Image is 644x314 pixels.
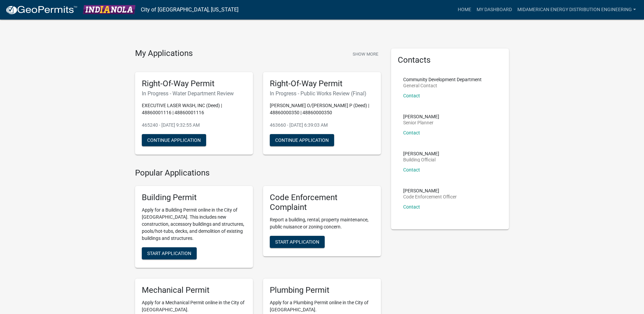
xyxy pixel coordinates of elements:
h4: Popular Applications [135,168,381,178]
p: Senior Planner [403,120,439,125]
p: [PERSON_NAME] [403,188,457,193]
a: Home [455,3,474,16]
a: Contact [403,167,420,172]
span: Start Application [147,251,191,256]
h5: Code Enforcement Complaint [270,193,374,212]
button: Show More [350,49,381,60]
button: Start Application [270,236,325,248]
p: General Contact [403,83,482,88]
h5: Mechanical Permit [142,285,246,295]
p: Apply for a Building Permit online in the City of [GEOGRAPHIC_DATA]. This includes new constructi... [142,207,246,242]
p: Report a building, rental, property maintenance, public nuisance or zoning concern. [270,216,374,230]
p: [PERSON_NAME] [403,114,439,119]
a: MidAmerican Energy Distribution Engineering [515,3,639,16]
button: Continue Application [142,134,206,146]
button: Continue Application [270,134,334,146]
h5: Right-Of-Way Permit [270,79,374,89]
h5: Building Permit [142,193,246,202]
h4: My Applications [135,49,193,59]
p: [PERSON_NAME] O/[PERSON_NAME] P (Deed) | 48860000350 | 48860000350 [270,102,374,116]
h5: Contacts [398,55,502,65]
a: Contact [403,204,420,210]
a: Contact [403,93,420,98]
p: Building Official [403,157,439,162]
button: Start Application [142,247,197,259]
p: Apply for a Mechanical Permit online in the City of [GEOGRAPHIC_DATA]. [142,299,246,313]
p: Apply for a Plumbing Permit online in the City of [GEOGRAPHIC_DATA]. [270,299,374,313]
h6: In Progress - Public Works Review (Final) [270,90,374,97]
a: City of [GEOGRAPHIC_DATA], [US_STATE] [141,4,238,15]
h5: Plumbing Permit [270,285,374,295]
p: 465240 - [DATE] 9:32:55 AM [142,122,246,129]
a: Contact [403,130,420,135]
span: Start Application [275,239,319,244]
p: Code Enforcement Officer [403,194,457,199]
img: City of Indianola, Iowa [83,5,135,14]
a: My Dashboard [474,3,515,16]
p: EXECUTIVE LASER WASH, INC (Deed) | 48860001116 | 48860001116 [142,102,246,116]
h5: Right-Of-Way Permit [142,79,246,89]
p: Community Development Department [403,77,482,82]
p: 463660 - [DATE] 6:39:03 AM [270,122,374,129]
h6: In Progress - Water Department Review [142,90,246,97]
p: [PERSON_NAME] [403,151,439,156]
